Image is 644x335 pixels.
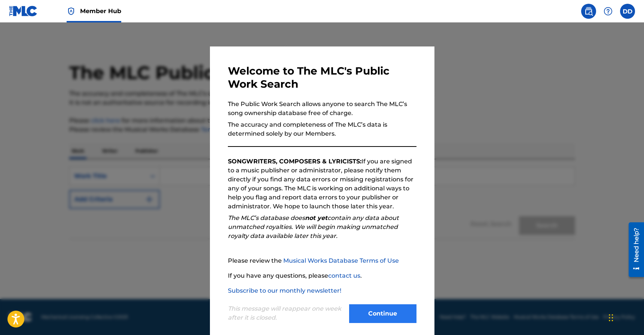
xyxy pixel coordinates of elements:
p: The Public Work Search allows anyone to search The MLC’s song ownership database free of charge. [228,100,416,118]
strong: not yet [305,214,327,221]
em: The MLC’s database does contain any data about unmatched royalties. We will begin making unmatche... [228,214,399,239]
img: MLC Logo [9,6,38,16]
button: Continue [349,304,416,323]
a: Public Search [581,4,596,19]
h3: Welcome to The MLC's Public Work Search [228,64,416,91]
a: Musical Works Database Terms of Use [283,257,399,264]
p: Please review the [228,256,416,265]
p: This message will reappear one week after it is closed. [228,304,345,322]
iframe: Chat Widget [607,299,644,335]
img: search [584,7,593,16]
a: Subscribe to our monthly newsletter! [228,287,341,294]
p: The accuracy and completeness of The MLC’s data is determined solely by our Members. [228,120,416,138]
div: User Menu [620,4,635,19]
p: If you have any questions, please . [228,271,416,280]
p: If you are signed to a music publisher or administrator, please notify them directly if you find ... [228,157,416,211]
iframe: Resource Center [623,220,644,280]
img: Top Rightsholder [67,7,76,16]
a: contact us [328,272,360,279]
div: Drag [609,307,613,329]
div: Help [601,4,616,19]
span: Member Hub [80,7,121,15]
img: help [604,7,613,16]
strong: SONGWRITERS, COMPOSERS & LYRICISTS: [228,158,361,165]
